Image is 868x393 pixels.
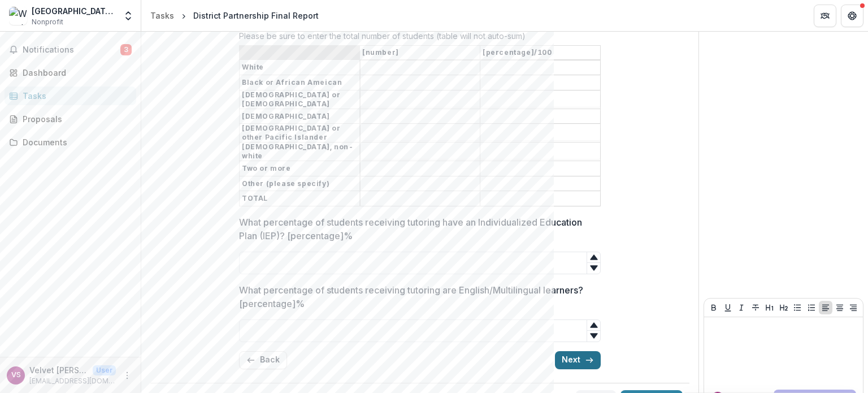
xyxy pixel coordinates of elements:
[814,5,836,27] button: Partners
[23,113,127,125] div: Proposals
[150,10,174,21] div: Tasks
[555,351,601,369] button: Next
[805,301,818,314] button: Ordered List
[11,372,21,379] div: Velvet Simington
[29,376,116,386] p: [EMAIL_ADDRESS][DOMAIN_NAME]
[23,136,127,148] div: Documents
[841,5,863,27] button: Get Help
[240,75,360,90] th: Black or African Ameican
[819,301,832,314] button: Align Left
[777,301,791,314] button: Heading 2
[9,7,27,25] img: Winston-Salem/Forsyth County Schools
[5,133,136,152] a: Documents
[763,301,776,314] button: Heading 1
[5,87,136,105] a: Tasks
[146,7,323,24] nav: breadcrumb
[240,60,360,75] th: White
[23,45,120,55] span: Notifications
[93,365,116,375] p: User
[240,124,360,142] th: [DEMOGRAPHIC_DATA] or other Pacific Islander
[791,301,804,314] button: Bullet List
[749,301,762,314] button: Strike
[146,7,179,24] a: Tasks
[193,10,319,21] div: District Partnership Final Report
[240,109,360,124] th: [DEMOGRAPHIC_DATA]
[5,41,136,59] button: Notifications3
[120,369,134,382] button: More
[239,351,287,369] button: Back
[23,90,127,102] div: Tasks
[120,44,132,55] span: 3
[240,176,360,191] th: Other (please specify)
[239,283,594,310] p: What percentage of students receiving tutoring are English/Multilingual learners? [percentage]%
[240,142,360,161] th: [DEMOGRAPHIC_DATA], non-white
[707,301,721,314] button: Bold
[240,161,360,176] th: Two or more
[120,5,136,27] button: Open entity switcher
[5,110,136,128] a: Proposals
[721,301,735,314] button: Underline
[29,364,88,376] p: Velvet [PERSON_NAME]
[240,191,360,206] th: TOTAL
[735,301,748,314] button: Italicize
[239,215,594,243] p: What percentage of students receiving tutoring have an Individualized Education Plan (IEP)? [perc...
[240,90,360,109] th: [DEMOGRAPHIC_DATA] or [DEMOGRAPHIC_DATA]
[480,46,601,60] th: [percentage]/100
[847,301,860,314] button: Align Right
[833,301,847,314] button: Align Center
[32,17,63,27] span: Nonprofit
[23,67,127,79] div: Dashboard
[5,63,136,82] a: Dashboard
[360,46,480,60] th: [number]
[32,5,116,17] div: [GEOGRAPHIC_DATA]/[GEOGRAPHIC_DATA]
